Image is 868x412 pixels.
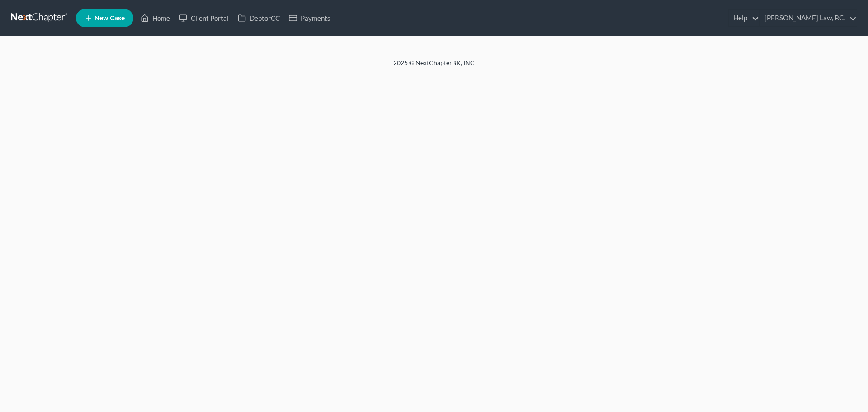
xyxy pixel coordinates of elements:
[729,10,759,26] a: Help
[760,10,857,26] a: [PERSON_NAME] Law, P.C.
[284,10,335,26] a: Payments
[76,9,133,27] new-legal-case-button: New Case
[175,10,233,26] a: Client Portal
[176,58,692,75] div: 2025 © NextChapterBK, INC
[136,10,175,26] a: Home
[233,10,284,26] a: DebtorCC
